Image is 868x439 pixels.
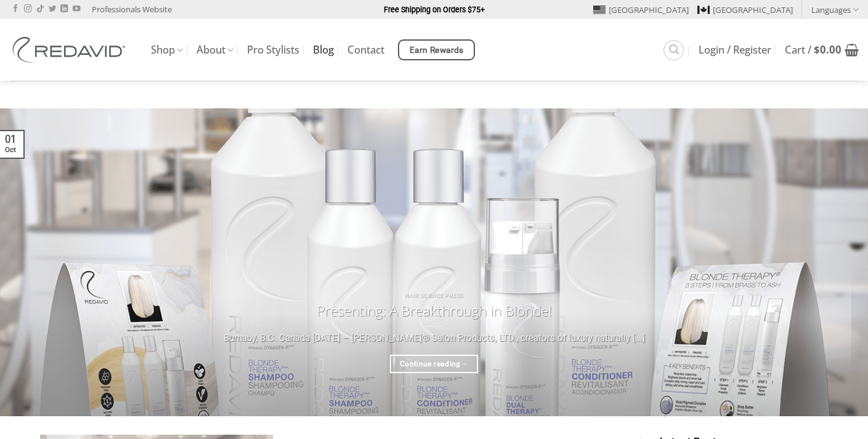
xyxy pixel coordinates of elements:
span: Login / Register [699,45,771,55]
p: Hair Science Press [130,292,737,299]
a: Earn Rewards [398,39,475,60]
span: → [461,358,468,370]
a: [GEOGRAPHIC_DATA] [697,1,793,19]
a: Follow on TikTok [36,5,44,14]
a: Follow on YouTube [73,5,80,14]
a: Pro Stylists [247,39,299,61]
a: Blog [313,39,334,61]
a: Login / Register [699,39,771,61]
span: $ [814,42,820,57]
a: Shop [151,38,183,62]
a: Continue reading→ [390,355,479,373]
a: Contact [347,39,384,61]
span: Cart / [785,45,842,55]
strong: Free Shipping on Orders $75+ [384,5,485,14]
span: Earn Rewards [410,44,464,57]
a: Follow on LinkedIn [60,5,68,14]
a: Languages [811,1,859,18]
a: View cart [785,36,859,63]
a: Follow on Instagram [24,5,31,14]
a: About [197,38,233,62]
a: [GEOGRAPHIC_DATA] [593,1,689,19]
a: Search [663,40,684,60]
a: Follow on Facebook [12,5,19,14]
img: REDAVID Salon Products | United States [9,37,132,63]
p: Burnaby, B.C. Canada [DATE] – [PERSON_NAME]® Salon Products, LTD., creators of luxury naturally [... [130,331,737,346]
a: Presenting: A Breakthrough in Blonde! [317,302,551,320]
bdi: 0.00 [814,42,842,57]
a: Follow on Twitter [49,5,56,14]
